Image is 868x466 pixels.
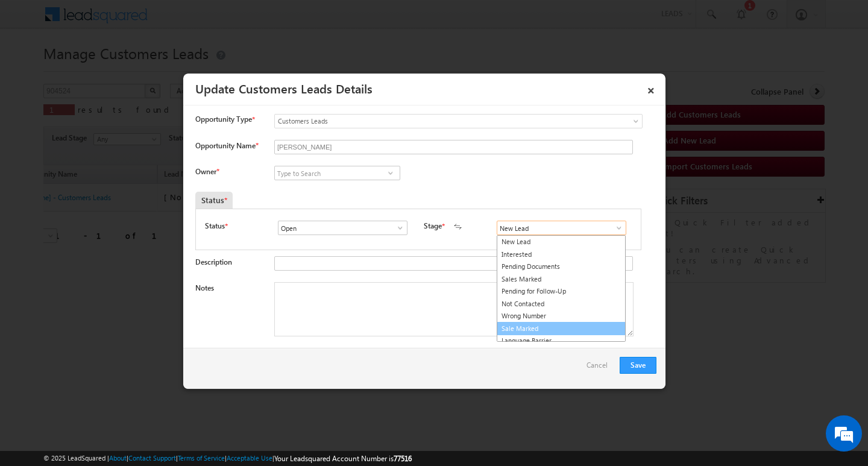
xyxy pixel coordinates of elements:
[195,283,214,292] label: Notes
[497,221,626,235] input: Type to Search
[587,357,614,380] a: Cancel
[497,248,625,261] a: Interested
[620,357,656,374] button: Save
[497,260,625,273] a: Pending Documents
[497,285,625,298] a: Pending for Follow-Up
[424,221,442,231] label: Stage
[274,166,400,180] input: Type to Search
[43,453,412,464] span: © 2025 LeadSquared | | | | |
[198,6,227,35] div: Minimize live chat window
[20,63,51,79] img: d_60004797649_company_0_60004797649
[195,114,252,125] span: Opportunity Type
[274,114,643,128] a: Customers Leads
[394,454,412,463] span: 77516
[195,167,219,176] label: Owner
[63,63,203,79] div: Chat with us now
[497,322,626,336] a: Sale Marked
[497,335,625,347] a: Language Barrier
[164,371,219,388] em: Start Chat
[497,236,625,248] a: New Lead
[195,257,232,266] label: Description
[497,298,625,310] a: Not Contacted
[497,273,625,286] a: Sales Marked
[128,454,176,462] a: Contact Support
[497,310,625,323] a: Wrong Number
[608,222,623,234] a: Show All Items
[178,454,225,462] a: Terms of Service
[195,192,233,209] div: Status
[195,141,258,150] label: Opportunity Name
[641,78,661,99] a: ×
[389,222,404,234] a: Show All Items
[274,454,412,463] span: Your Leadsquared Account Number is
[275,116,593,127] span: Customers Leads
[195,80,373,96] a: Update Customers Leads Details
[278,221,407,235] input: Type to Search
[205,221,225,231] label: Status
[227,454,272,462] a: Acceptable Use
[383,167,398,179] a: Show All Items
[16,112,220,361] textarea: Type your message and hit 'Enter'
[109,454,127,462] a: About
